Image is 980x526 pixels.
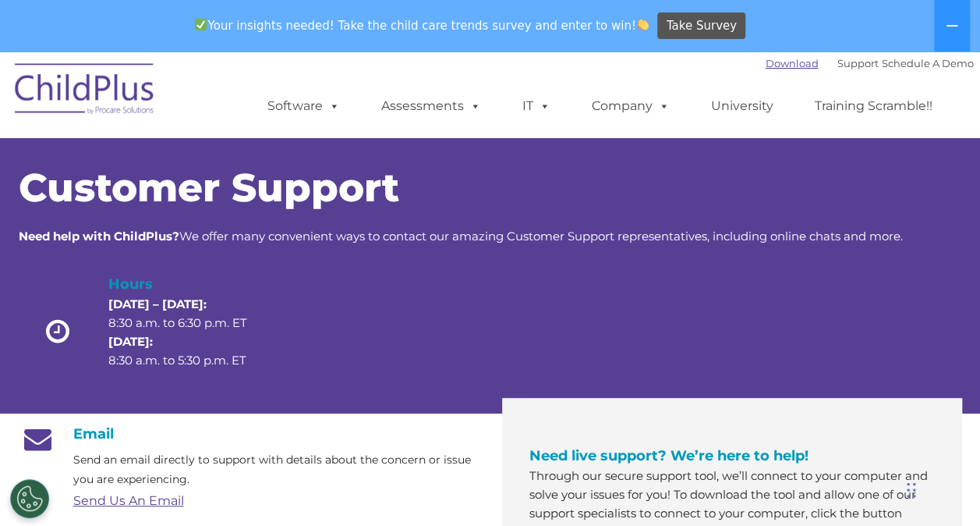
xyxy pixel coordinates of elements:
[108,334,153,349] strong: [DATE]:
[576,91,685,122] a: Company
[507,91,566,122] a: IT
[637,19,649,30] img: 👏
[366,91,497,122] a: Assessments
[695,91,789,122] a: University
[907,467,916,514] div: Drag
[19,229,179,243] strong: Need help with ChildPlus?
[189,10,656,41] span: Your insights needed! Take the child care trends survey and enter to win!
[10,479,49,518] button: Cookies Settings
[19,425,479,442] h4: Email
[19,164,399,211] span: Customer Support
[766,57,819,69] a: Download
[799,91,948,122] a: Training Scramble!!
[725,357,980,526] iframe: Chat Widget
[108,295,274,370] p: 8:30 a.m. to 6:30 p.m. ET 8:30 a.m. to 5:30 p.m. ET
[667,12,737,40] span: Take Survey
[837,57,879,69] a: Support
[108,297,207,311] strong: [DATE] – [DATE]:
[766,57,974,69] font: |
[7,52,163,130] img: ChildPlus by Procare Solutions
[19,229,903,243] span: We offer many convenient ways to contact our amazing Customer Support representatives, including ...
[529,447,808,464] span: Need live support? We’re here to help!
[252,91,356,122] a: Software
[73,450,479,489] p: Send an email directly to support with details about the concern or issue you are experiencing.
[108,273,274,295] h4: Hours
[195,19,207,30] img: ✅
[657,12,745,40] a: Take Survey
[73,493,184,508] a: Send Us An Email
[882,57,974,69] a: Schedule A Demo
